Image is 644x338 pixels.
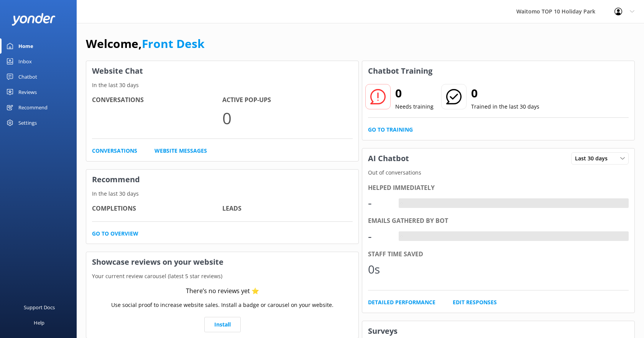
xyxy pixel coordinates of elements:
[222,204,353,214] h4: Leads
[575,154,612,163] span: Last 30 days
[368,227,391,246] div: -
[86,170,358,190] h3: Recommend
[111,301,333,309] p: Use social proof to increase website sales. Install a badge or carousel on your website.
[18,84,37,100] div: Reviews
[368,298,435,307] a: Detailed Performance
[92,229,138,238] a: Go to overview
[18,38,33,54] div: Home
[18,100,48,115] div: Recommend
[11,13,56,26] img: yonder-white-logo.png
[86,272,358,280] p: Your current review carousel (latest 5 star reviews)
[92,204,222,214] h4: Completions
[154,147,207,155] a: Website Messages
[86,81,358,89] p: In the last 30 days
[471,102,539,111] p: Trained in the last 30 days
[368,183,629,193] div: Helped immediately
[395,84,434,102] h2: 0
[86,252,358,272] h3: Showcase reviews on your website
[222,105,353,131] p: 0
[18,69,37,84] div: Chatbot
[399,198,404,208] div: -
[86,35,205,53] h1: Welcome,
[362,61,438,81] h3: Chatbot Training
[471,84,539,102] h2: 0
[86,61,358,81] h3: Website Chat
[368,194,391,212] div: -
[222,95,353,105] h4: Active Pop-ups
[92,95,222,105] h4: Conversations
[142,36,205,51] a: Front Desk
[186,286,259,296] div: There’s no reviews yet ⭐
[362,168,634,177] p: Out of conversations
[368,260,391,279] div: 0s
[368,249,629,259] div: Staff time saved
[34,315,44,330] div: Help
[92,147,137,155] a: Conversations
[24,300,55,315] div: Support Docs
[368,125,413,134] a: Go to Training
[395,102,434,111] p: Needs training
[18,115,37,130] div: Settings
[368,216,629,226] div: Emails gathered by bot
[204,317,241,332] a: Install
[362,148,415,168] h3: AI Chatbot
[453,298,497,307] a: Edit Responses
[86,190,358,198] p: In the last 30 days
[399,231,404,241] div: -
[18,54,32,69] div: Inbox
